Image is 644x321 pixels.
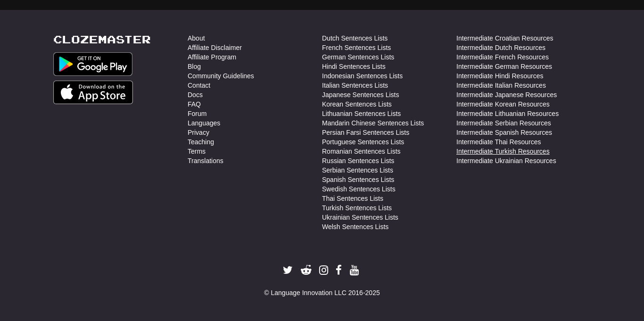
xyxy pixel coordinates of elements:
a: Intermediate Korean Resources [456,99,550,109]
a: Ukrainian Sentences Lists [322,213,398,222]
a: Thai Sentences Lists [322,194,383,203]
a: Intermediate Serbian Resources [456,118,551,128]
a: Intermediate French Resources [456,52,549,62]
div: © Language Innovation LLC 2016-2025 [53,288,591,297]
img: Get it on App Store [53,81,133,104]
img: Get it on Google Play [53,52,132,76]
a: Teaching [188,137,214,147]
a: Romanian Sentences Lists [322,147,401,156]
a: About [188,33,205,43]
a: Intermediate German Resources [456,62,552,71]
a: German Sentences Lists [322,52,394,62]
a: Russian Sentences Lists [322,156,394,165]
a: Korean Sentences Lists [322,99,392,109]
a: Affiliate Disclaimer [188,43,242,52]
a: Turkish Sentences Lists [322,203,392,213]
a: Intermediate Spanish Resources [456,128,552,137]
a: Affiliate Program [188,52,236,62]
a: Dutch Sentences Lists [322,33,388,43]
a: Portuguese Sentences Lists [322,137,404,147]
a: Persian Farsi Sentences Lists [322,128,409,137]
a: Spanish Sentences Lists [322,175,394,184]
a: Languages [188,118,220,128]
a: Blog [188,62,201,71]
a: Japanese Sentences Lists [322,90,399,99]
a: Contact [188,81,210,90]
a: FAQ [188,99,201,109]
a: Hindi Sentences Lists [322,62,386,71]
a: Intermediate Ukrainian Resources [456,156,556,165]
a: Clozemaster [53,33,151,45]
a: Mandarin Chinese Sentences Lists [322,118,424,128]
a: Welsh Sentences Lists [322,222,388,231]
a: Privacy [188,128,209,137]
a: Intermediate Hindi Resources [456,71,543,81]
a: Translations [188,156,223,165]
a: Intermediate Turkish Resources [456,147,550,156]
a: Indonesian Sentences Lists [322,71,403,81]
a: Intermediate Croatian Resources [456,33,553,43]
a: Swedish Sentences Lists [322,184,396,194]
a: Serbian Sentences Lists [322,165,393,175]
a: Intermediate Japanese Resources [456,90,557,99]
a: Docs [188,90,203,99]
a: Intermediate Italian Resources [456,81,546,90]
a: Terms [188,147,206,156]
a: Community Guidelines [188,71,254,81]
a: Intermediate Dutch Resources [456,43,545,52]
a: Intermediate Thai Resources [456,137,541,147]
a: Lithuanian Sentences Lists [322,109,401,118]
a: Italian Sentences Lists [322,81,388,90]
a: Forum [188,109,206,118]
a: French Sentences Lists [322,43,391,52]
a: Intermediate Lithuanian Resources [456,109,559,118]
